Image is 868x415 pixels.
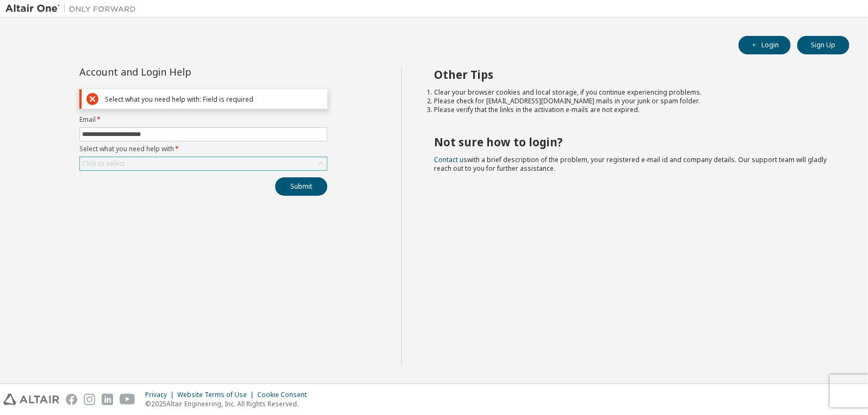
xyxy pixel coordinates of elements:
[435,155,827,173] span: with a brief description of the problem, your registered e-mail id and company details. Our suppo...
[275,177,327,196] button: Submit
[435,135,830,149] h2: Not sure how to login?
[80,157,327,170] div: Click to select
[3,394,59,405] img: altair_logo.svg
[435,88,830,97] li: Clear your browser cookies and local storage, if you continue experiencing problems.
[79,67,278,76] div: Account and Login Help
[5,3,141,14] img: Altair One
[82,159,125,168] div: Click to select
[177,391,257,399] div: Website Terms of Use
[79,145,327,153] label: Select what you need help with
[79,115,327,124] label: Email
[257,391,313,399] div: Cookie Consent
[797,36,850,54] button: Sign Up
[145,391,177,399] div: Privacy
[435,97,830,106] li: Please check for [EMAIL_ADDRESS][DOMAIN_NAME] mails in your junk or spam folder.
[435,67,830,82] h2: Other Tips
[145,399,313,408] p: © 2025 Altair Engineering, Inc. All Rights Reserved.
[84,394,95,405] img: instagram.svg
[435,155,468,164] a: Contact us
[120,394,135,405] img: youtube.svg
[66,394,77,405] img: facebook.svg
[105,95,323,103] div: Select what you need help with: Field is required
[739,36,791,54] button: Login
[435,106,830,114] li: Please verify that the links in the activation e-mails are not expired.
[102,394,113,405] img: linkedin.svg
